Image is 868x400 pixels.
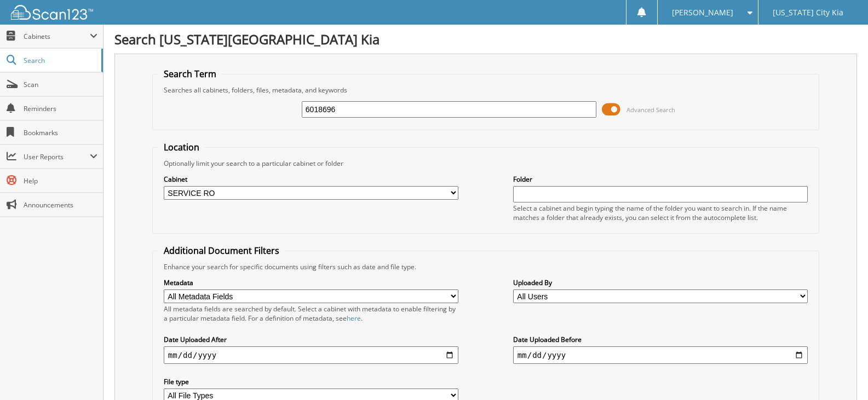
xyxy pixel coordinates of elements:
[24,80,97,89] span: Scan
[158,245,285,257] legend: Additional Document Filters
[114,30,857,48] h1: Search [US_STATE][GEOGRAPHIC_DATA] Kia
[164,346,458,364] input: start
[24,200,97,210] span: Announcements
[164,175,458,184] label: Cabinet
[513,278,808,287] label: Uploaded By
[164,304,458,323] div: All metadata fields are searched by default. Select a cabinet with metadata to enable filtering b...
[24,32,90,41] span: Cabinets
[158,159,813,168] div: Optionally limit your search to a particular cabinet or folder
[158,85,813,95] div: Searches all cabinets, folders, files, metadata, and keywords
[164,377,458,386] label: File type
[24,104,97,113] span: Reminders
[813,347,868,400] iframe: Chat Widget
[24,128,97,137] span: Bookmarks
[672,9,733,16] span: [PERSON_NAME]
[24,152,90,161] span: User Reports
[773,9,843,16] span: [US_STATE] City Kia
[164,335,458,344] label: Date Uploaded After
[158,262,813,271] div: Enhance your search for specific documents using filters such as date and file type.
[513,204,808,222] div: Select a cabinet and begin typing the name of the folder you want to search in. If the name match...
[158,68,222,80] legend: Search Term
[513,335,808,344] label: Date Uploaded Before
[513,175,808,184] label: Folder
[158,141,205,153] legend: Location
[513,346,808,364] input: end
[11,5,93,20] img: scan123-logo-white.svg
[347,314,361,323] a: here
[24,56,96,65] span: Search
[626,106,675,114] span: Advanced Search
[24,176,97,185] span: Help
[164,278,458,287] label: Metadata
